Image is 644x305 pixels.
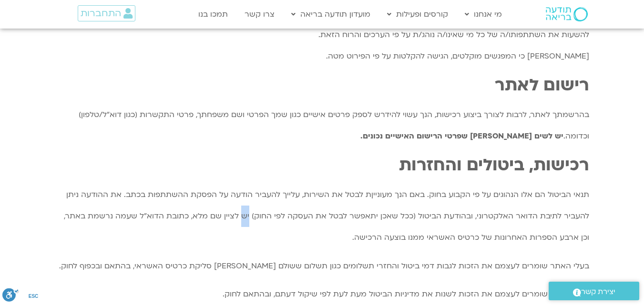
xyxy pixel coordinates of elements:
b: יש לשים [PERSON_NAME] שפרטי הרישום האישיים נכונים. [360,131,563,141]
span: תנאי הביטול הם אלו הנהוגים על פי הקבוע בחוק. באם הנך מעונייןת לבטל את השירות, עלייך להעביר הודעה ... [64,189,589,243]
a: התחברות [78,5,135,21]
span: יצירת קשר [581,285,615,298]
b: רישום לאתר [495,74,589,97]
span: בעלי האתר שומרים לעצמם את הזכות לשנות את מדיניות הביטול מעת לעת לפי שיקול דעתם, ובהתאם לחוק. [223,289,589,299]
b: רכישות, ביטולים והחזרות [399,154,589,177]
a: קורסים ופעילות [382,5,453,23]
img: תודעה בריאה [546,7,588,21]
a: יצירת קשר [549,282,639,300]
a: תמכו בנו [194,5,233,23]
span: המשתתפים במפגשים ובקורסים השונים מתחייבים לשמור על הפרטיות והסודיות של התכנים המועלים על ידי המשת... [68,8,589,61]
span: התחברות [81,8,121,19]
a: מועדון תודעה בריאה [286,5,375,23]
a: צרו קשר [240,5,279,23]
span: בעלי האתר שומרים לעצמם את הזכות לגבות דמי ביטול והחזרי תשלומים כגון תשלום ששולם [PERSON_NAME] סלי... [59,261,589,271]
a: מי אנחנו [460,5,507,23]
span: בהרשמתך לאתר, לרבות לצורך ביצוע רכישות, הנך עשוי להידרש לספק פרטים אישיים כגון שמך הפרטי ושם משפח... [79,109,589,141]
